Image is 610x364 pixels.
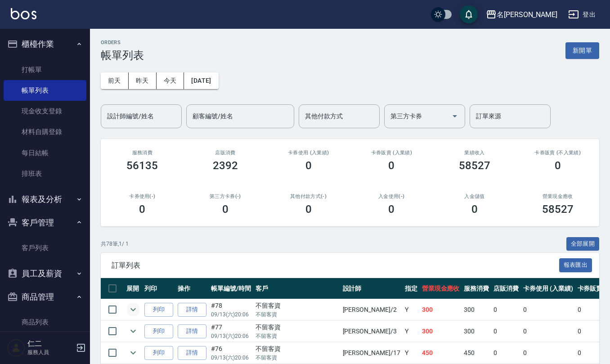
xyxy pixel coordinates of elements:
td: [PERSON_NAME] /17 [341,342,403,364]
p: 09/13 (六) 20:06 [211,310,251,319]
td: 300 [462,321,491,342]
a: 商品列表 [4,312,86,333]
button: 報表匯出 [559,258,592,272]
p: 09/13 (六) 20:06 [211,332,251,340]
td: Y [403,299,420,320]
td: Y [403,342,420,364]
h3: 0 [555,159,561,172]
td: 0 [491,342,521,364]
td: 0 [521,321,575,342]
a: 打帳單 [4,59,86,80]
h2: 入金使用(-) [361,193,422,199]
h3: 0 [305,159,312,172]
button: 櫃檯作業 [4,32,86,56]
button: 列印 [144,324,173,338]
h3: 58527 [459,159,490,172]
th: 客戶 [253,278,341,299]
h3: 0 [139,203,145,216]
h5: 仁二 [27,339,73,348]
p: 09/13 (六) 20:06 [211,354,251,362]
h2: 卡券使用(-) [112,193,173,199]
a: 報表匯出 [559,261,592,269]
a: 帳單列表 [4,80,86,101]
a: 詳情 [178,303,206,317]
th: 展開 [124,278,142,299]
h3: 0 [305,203,312,216]
h3: 58527 [542,203,574,216]
h2: 卡券販賣 (不入業績) [527,150,588,156]
th: 店販消費 [491,278,521,299]
th: 操作 [175,278,209,299]
button: 列印 [144,303,173,317]
img: Logo [11,8,36,19]
td: 300 [420,299,462,320]
h2: 第三方卡券(-) [195,193,256,199]
button: 前天 [101,72,129,89]
h2: 卡券販賣 (入業績) [361,150,422,156]
h3: 0 [471,203,478,216]
button: 全部展開 [566,237,600,251]
div: 名[PERSON_NAME] [497,9,557,20]
button: [DATE] [184,72,218,89]
a: 現金收支登錄 [4,101,86,121]
h3: 0 [388,203,395,216]
th: 指定 [403,278,420,299]
h3: 帳單列表 [101,49,144,62]
td: 300 [462,299,491,320]
td: [PERSON_NAME] /3 [341,321,403,342]
button: 報表及分析 [4,188,86,211]
a: 每日結帳 [4,143,86,163]
button: 昨天 [129,72,157,89]
button: 員工及薪資 [4,262,86,285]
a: 材料自購登錄 [4,121,86,142]
button: 新開單 [565,42,599,59]
button: 商品管理 [4,285,86,309]
div: 不留客資 [256,323,338,332]
a: 新開單 [565,46,599,54]
h2: 其他付款方式(-) [278,193,339,199]
td: 450 [462,342,491,364]
button: Open [448,109,462,123]
h2: 店販消費 [195,150,256,156]
button: expand row [126,324,140,338]
td: 0 [491,321,521,342]
h3: 0 [222,203,229,216]
h3: 2392 [213,159,238,172]
td: 300 [420,321,462,342]
h3: 56135 [126,159,158,172]
p: 服務人員 [27,348,73,356]
h3: 服務消費 [112,150,173,156]
a: 客戶列表 [4,238,86,258]
td: #78 [209,299,253,320]
th: 設計師 [341,278,403,299]
td: 450 [420,342,462,364]
th: 帳單編號/時間 [209,278,253,299]
th: 營業現金應收 [420,278,462,299]
p: 不留客資 [256,354,338,362]
p: 不留客資 [256,332,338,340]
h2: 卡券使用 (入業績) [278,150,339,156]
p: 不留客資 [256,310,338,319]
button: expand row [126,346,140,360]
td: Y [403,321,420,342]
button: 登出 [565,6,599,23]
a: 排班表 [4,163,86,184]
a: 詳情 [178,324,206,338]
h2: 營業現金應收 [527,193,588,199]
button: 今天 [157,72,184,89]
div: 不留客資 [256,344,338,354]
h2: 業績收入 [444,150,506,156]
div: 不留客資 [256,301,338,310]
th: 卡券使用 (入業績) [521,278,575,299]
h3: 0 [388,159,395,172]
button: save [460,5,478,23]
td: #76 [209,342,253,364]
a: 詳情 [178,346,206,360]
img: Person [7,339,25,357]
th: 列印 [142,278,175,299]
span: 訂單列表 [112,261,559,270]
button: 客戶管理 [4,211,86,234]
h2: ORDERS [101,40,144,45]
button: 列印 [144,346,173,360]
td: 0 [491,299,521,320]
